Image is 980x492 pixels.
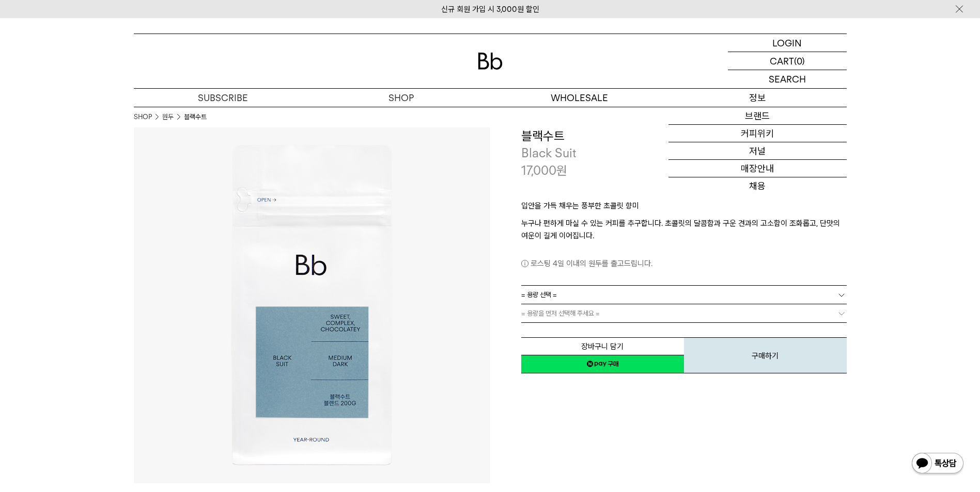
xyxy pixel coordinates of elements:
[184,112,207,122] li: 블랙수트
[521,355,684,373] a: 새창
[521,144,847,162] p: Black Suit
[521,257,847,270] p: 로스팅 4일 이내의 원두를 출고드립니다.
[684,337,847,373] button: 구매하기
[521,127,847,145] h3: 블랙수트
[668,142,847,160] a: 저널
[312,89,490,107] a: SHOP
[668,89,847,107] p: 정보
[728,52,847,70] a: CART (0)
[794,52,805,70] p: (0)
[769,70,806,88] p: SEARCH
[556,163,567,178] span: 원
[668,160,847,177] a: 매장안내
[478,53,503,70] img: 로고
[772,34,802,52] p: LOGIN
[911,452,965,477] img: 카카오톡 채널 1:1 채팅 버튼
[134,112,152,122] a: SHOP
[521,304,600,322] span: = 용량을 먼저 선택해 주세요 =
[770,52,794,70] p: CART
[521,200,847,217] p: 입안을 가득 채우는 풍부한 초콜릿 향미
[668,125,847,142] a: 커피위키
[134,89,312,107] a: SUBSCRIBE
[490,89,668,107] p: WHOLESALE
[134,127,490,483] img: 블랙수트
[521,217,847,242] p: 누구나 편하게 마실 수 있는 커피를 추구합니다. 초콜릿의 달콤함과 구운 견과의 고소함이 조화롭고, 단맛의 여운이 길게 이어집니다.
[668,107,847,125] a: 브랜드
[728,34,847,52] a: LOGIN
[668,177,847,195] a: 채용
[441,5,539,14] a: 신규 회원 가입 시 3,000원 할인
[521,337,684,355] button: 장바구니 담기
[521,162,567,179] p: 17,000
[162,112,174,122] a: 원두
[521,286,557,304] span: = 용량 선택 =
